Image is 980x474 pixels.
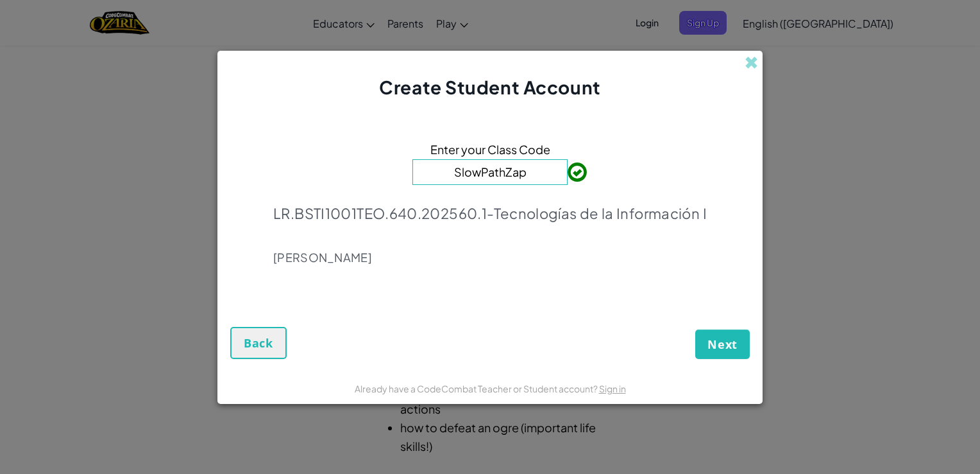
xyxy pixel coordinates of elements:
span: Back [244,335,273,351]
p: LR.BSTI1001TEO.640.202560.1-Tecnologías de la Información I [273,204,707,222]
button: Next [695,329,750,359]
span: Enter your Class Code [430,140,550,159]
a: Sign in [599,383,626,394]
span: Next [707,337,738,352]
span: Create Student Account [379,76,600,98]
span: Already have a CodeCombat Teacher or Student account? [355,383,599,394]
p: [PERSON_NAME] [273,250,707,265]
button: Back [230,327,287,359]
